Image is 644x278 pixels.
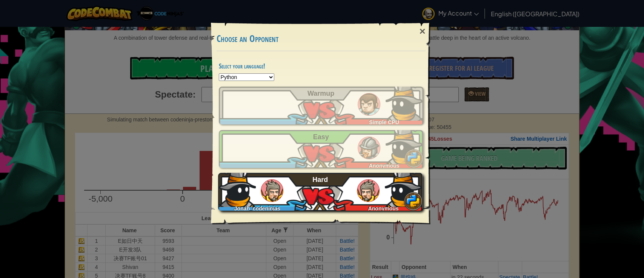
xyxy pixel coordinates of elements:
img: humans_ladder_hard.png [261,179,283,202]
img: humans_ladder_hard.png [357,179,380,202]
a: Jonah_codeninjasAnonymous [219,173,423,211]
h4: Select your language! [219,62,423,70]
span: Jonah_codeninjas [234,205,280,211]
a: Simple CPU [219,87,423,124]
span: Anonymous [369,163,399,169]
span: Hard [312,176,328,183]
img: humans_ladder_easy.png [358,137,380,159]
img: 15U6roAAAAGSURBVAMAD80J+vvc3mAAAAAASUVORK5CYII= [218,169,256,207]
span: Simple CPU [369,119,399,125]
div: × [413,20,431,42]
img: 15U6roAAAAGSURBVAMAD80J+vvc3mAAAAAASUVORK5CYII= [385,169,423,207]
img: 15U6roAAAAGSURBVAMAD80J+vvc3mAAAAAASUVORK5CYII= [386,126,423,164]
h3: Choose an Opponent [217,34,426,44]
span: Warmup [307,90,334,97]
span: Easy [313,133,329,141]
span: Anonymous [368,205,398,211]
img: 15U6roAAAAGSURBVAMAD80J+vvc3mAAAAAASUVORK5CYII= [386,83,423,121]
img: humans_ladder_tutorial.png [358,93,380,116]
a: Anonymous [219,130,423,168]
